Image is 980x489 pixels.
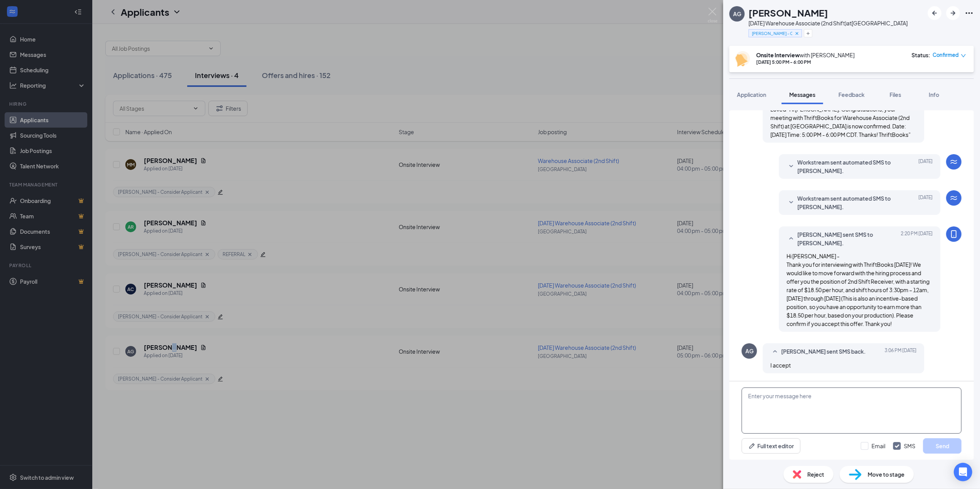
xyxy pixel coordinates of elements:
span: Workstream sent automated SMS to [PERSON_NAME]. [797,158,898,175]
svg: Pen [748,442,756,450]
span: [DATE] 2:20 PM [901,230,933,247]
button: ArrowLeftNew [928,6,942,20]
div: with [PERSON_NAME] [756,51,855,59]
button: ArrowRight [946,6,960,20]
div: [DATE] 5:00 PM - 6:00 PM [756,59,855,65]
svg: ArrowRight [948,8,958,18]
b: Onsite Interview [756,52,800,58]
span: Workstream sent automated SMS to [PERSON_NAME]. [797,194,898,211]
h1: [PERSON_NAME] [749,6,828,19]
button: Send [923,438,962,454]
svg: Cross [794,31,800,36]
span: Reject [807,470,824,479]
button: Plus [804,29,812,37]
div: AG [745,347,754,355]
span: [DATE] 3:06 PM [885,347,917,356]
div: Open Intercom Messenger [954,463,972,481]
svg: MobileSms [949,230,958,239]
span: Info [929,91,939,98]
span: Application [737,91,766,98]
span: down [961,53,966,58]
span: I accept [770,362,791,369]
span: Messages [789,91,815,98]
svg: SmallChevronUp [770,347,780,356]
span: [DATE] [918,194,933,211]
span: [DATE] [918,158,933,175]
svg: Ellipses [965,8,974,18]
svg: ArrowLeftNew [930,8,939,18]
svg: WorkstreamLogo [949,193,958,203]
div: Status : [912,51,930,59]
div: AG [733,10,741,18]
svg: SmallChevronDown [787,198,796,207]
span: [PERSON_NAME] sent SMS to [PERSON_NAME]. [797,230,898,247]
span: [PERSON_NAME] sent SMS back. [781,347,866,356]
span: [PERSON_NAME] - Consider Applicant [752,30,792,37]
svg: Plus [806,31,810,36]
span: Hi [PERSON_NAME] - Thank you for interviewing with ThriftBooks [DATE]! We would like to move forw... [787,253,930,327]
button: Full text editorPen [742,438,800,454]
span: Feedback [839,91,865,98]
svg: WorkstreamLogo [949,157,958,166]
span: Files [890,91,901,98]
span: Confirmed [933,51,959,59]
span: Move to stage [868,470,905,479]
svg: SmallChevronUp [787,234,796,243]
svg: SmallChevronDown [787,162,796,171]
div: [DATE] Warehouse Associate (2nd Shift) at [GEOGRAPHIC_DATA] [749,19,908,27]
